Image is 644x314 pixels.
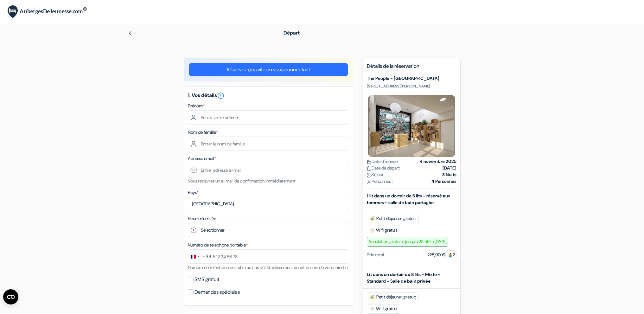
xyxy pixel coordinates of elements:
[448,253,453,258] img: guest.svg
[370,228,375,233] img: free_wifi.svg
[367,193,450,205] b: 1 lit dans un dortoir de 6 lits - réservé aux femmes - salle de bain partagée
[188,242,248,248] label: Numéro de telephone portable
[188,163,349,177] input: Entrer adresse e-mail
[427,252,456,258] div: 228,90 €
[194,275,219,284] label: SMS gratuit
[8,5,87,18] img: AubergesDeJeunesse.com
[367,272,440,284] b: Lit dans un dortoir de 8 lits - Mixte - Standard - Salle de bain privée
[188,250,211,263] button: Change country, selected France (+33)
[420,158,456,165] strong: 4 novembre 2025
[203,253,211,260] div: +33
[367,165,402,171] span: Date de départ :
[445,250,456,259] span: 2
[188,178,296,184] small: Vous recevrez un e-mail de confirmation immédiatement
[189,63,348,76] a: Réservez plus vite en vous connectant
[367,252,386,258] div: Prix total :
[367,159,372,164] img: calendar.svg
[188,249,349,264] input: 6 12 34 56 78
[367,171,386,178] span: Séjour :
[188,189,198,196] label: Pays
[442,171,456,178] strong: 3 Nuits
[194,288,240,297] label: Demandes spéciales
[367,63,456,73] h5: Détails de la réservation
[188,265,348,270] small: Numéro de téléphone portable au cas où l'établissement aurait besoin de vous joindre
[367,173,372,177] img: moon.svg
[367,178,393,185] span: Personnes :
[188,137,349,151] input: Entrer le nom de famille
[367,214,419,223] span: Petit déjeuner gratuit
[3,289,18,304] button: Ouvrir le widget CMP
[367,304,400,314] span: Wifi gratuit
[367,166,372,171] img: calendar.svg
[188,129,218,136] label: Nom de famille
[188,92,349,99] h5: 1. Vos détails
[367,292,419,302] span: Petit déjeuner gratuit
[188,103,205,109] label: Prénom
[367,237,448,247] span: Annulation gratuite jusqu'a 23:59 le [DATE]
[431,178,456,185] strong: 4 Personnes
[370,306,375,311] img: free_wifi.svg
[188,110,349,125] input: Entrez votre prénom
[367,84,456,89] p: [STREET_ADDRESS][PERSON_NAME]
[370,216,375,221] img: free_breakfast.svg
[367,158,399,165] span: Date d'arrivée :
[367,179,372,184] img: user_icon.svg
[284,29,300,36] span: Départ
[217,92,225,99] i: error_outline
[443,165,456,171] strong: [DATE]
[188,155,216,162] label: Adresse email
[370,295,375,300] img: free_breakfast.svg
[128,31,133,36] img: left_arrow.svg
[367,76,456,81] h5: The People - [GEOGRAPHIC_DATA]
[188,215,216,222] label: Heure d'arrivée
[367,226,400,235] span: Wifi gratuit
[217,92,225,99] a: error_outline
